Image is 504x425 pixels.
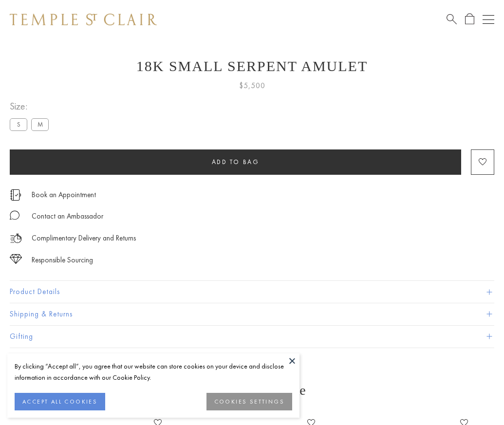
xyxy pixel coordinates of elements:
[32,254,93,266] div: Responsible Sourcing
[10,14,157,25] img: Temple St. Clair
[32,210,103,222] div: Contact an Ambassador
[10,326,494,348] button: Gifting
[10,98,53,114] span: Size:
[32,232,136,244] p: Complimentary Delivery and Returns
[239,79,265,92] span: $5,500
[447,13,457,25] a: Search
[10,118,27,130] label: S
[10,149,461,175] button: Add to bag
[10,254,22,264] img: icon_sourcing.svg
[10,58,494,74] h1: 18K Small Serpent Amulet
[206,393,292,410] button: COOKIES SETTINGS
[10,189,21,201] img: icon_appointment.svg
[465,13,474,25] a: Open Shopping Bag
[10,281,494,303] button: Product Details
[10,210,19,220] img: MessageIcon-01_2.svg
[15,393,105,410] button: ACCEPT ALL COOKIES
[15,361,292,383] div: By clicking “Accept all”, you agree that our website can store cookies on your device and disclos...
[483,14,494,25] button: Open navigation
[10,232,22,244] img: icon_delivery.svg
[212,158,260,166] span: Add to bag
[32,189,96,200] a: Book an Appointment
[10,303,494,325] button: Shipping & Returns
[31,118,49,130] label: M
